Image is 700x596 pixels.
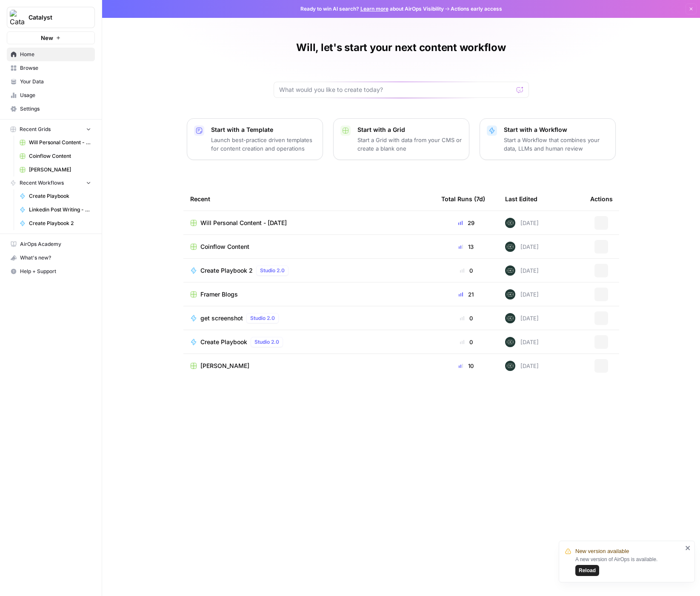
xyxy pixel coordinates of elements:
[41,34,53,42] span: New
[16,149,95,163] a: Coinflow Content
[190,219,428,227] a: Will Personal Content - [DATE]
[360,6,389,12] a: Learn more
[190,265,428,276] a: Create Playbook 2Studio 2.0
[190,187,428,211] div: Recent
[211,125,316,134] p: Start with a Template
[211,136,316,153] p: Launch best-practice driven templates for content creation and operations
[7,265,95,278] button: Help + Support
[505,218,515,228] img: lkqc6w5wqsmhugm7jkiokl0d6w4g
[441,290,491,299] div: 21
[20,51,91,58] span: Home
[575,565,599,576] button: Reload
[16,136,95,149] a: Will Personal Content - [DATE]
[505,289,539,299] div: [DATE]
[250,314,275,322] span: Studio 2.0
[441,362,491,370] div: 10
[505,242,515,252] img: lkqc6w5wqsmhugm7jkiokl0d6w4g
[190,337,428,347] a: Create PlaybookStudio 2.0
[7,7,95,28] button: Workspace: Catalyst
[20,64,91,72] span: Browse
[254,338,279,346] span: Studio 2.0
[579,567,596,574] span: Reload
[451,5,502,13] span: Actions early access
[200,362,249,370] span: [PERSON_NAME]
[505,361,515,371] img: lkqc6w5wqsmhugm7jkiokl0d6w4g
[7,251,94,264] div: What's new?
[200,266,253,275] span: Create Playbook 2
[441,242,491,251] div: 13
[357,125,462,134] p: Start with a Grid
[7,251,95,265] button: What's new?
[300,5,444,13] span: Ready to win AI search? about AirOps Visibility
[504,136,609,153] p: Start a Workflow that combines your data, LLMs and human review
[505,289,515,299] img: lkqc6w5wqsmhugm7jkiokl0d6w4g
[504,125,609,134] p: Start with a Workflow
[505,218,539,228] div: [DATE]
[505,337,539,347] div: [DATE]
[16,203,95,217] a: Linkedin Post Writing - [DATE]
[29,139,91,146] span: Will Personal Content - [DATE]
[7,237,95,251] a: AirOps Academy
[16,163,95,177] a: [PERSON_NAME]
[29,152,91,160] span: Coinflow Content
[441,266,491,275] div: 0
[441,219,491,227] div: 29
[20,91,91,99] span: Usage
[190,362,428,370] a: [PERSON_NAME]
[20,78,91,86] span: Your Data
[20,268,91,275] span: Help + Support
[260,267,285,274] span: Studio 2.0
[505,265,539,276] div: [DATE]
[190,242,428,251] a: Coinflow Content
[505,361,539,371] div: [DATE]
[29,166,91,174] span: [PERSON_NAME]
[187,118,323,160] button: Start with a TemplateLaunch best-practice driven templates for content creation and operations
[10,10,25,25] img: Catalyst Logo
[7,123,95,136] button: Recent Grids
[20,240,91,248] span: AirOps Academy
[685,545,691,551] button: close
[7,61,95,75] a: Browse
[505,187,537,211] div: Last Edited
[357,136,462,153] p: Start a Grid with data from your CMS or create a blank one
[29,220,91,227] span: Create Playbook 2
[29,192,91,200] span: Create Playbook
[200,314,243,322] span: get screenshot
[441,338,491,346] div: 0
[7,88,95,102] a: Usage
[296,41,506,54] h1: Will, let's start your next content workflow
[575,556,683,576] div: A new version of AirOps is available.
[29,206,91,214] span: Linkedin Post Writing - [DATE]
[333,118,469,160] button: Start with a GridStart a Grid with data from your CMS or create a blank one
[7,31,95,44] button: New
[200,219,287,227] span: Will Personal Content - [DATE]
[7,75,95,88] a: Your Data
[590,187,613,211] div: Actions
[480,118,616,160] button: Start with a WorkflowStart a Workflow that combines your data, LLMs and human review
[16,189,95,203] a: Create Playbook
[505,337,515,347] img: lkqc6w5wqsmhugm7jkiokl0d6w4g
[7,177,95,189] button: Recent Workflows
[505,265,515,276] img: lkqc6w5wqsmhugm7jkiokl0d6w4g
[200,242,249,251] span: Coinflow Content
[575,547,629,556] span: New version available
[505,242,539,252] div: [DATE]
[29,13,80,22] span: Catalyst
[20,179,64,187] span: Recent Workflows
[441,187,485,211] div: Total Runs (7d)
[505,313,539,323] div: [DATE]
[441,314,491,322] div: 0
[20,105,91,113] span: Settings
[279,86,513,94] input: What would you like to create today?
[190,313,428,323] a: get screenshotStudio 2.0
[200,290,238,299] span: Framer Blogs
[7,48,95,61] a: Home
[7,102,95,116] a: Settings
[190,290,428,299] a: Framer Blogs
[505,313,515,323] img: lkqc6w5wqsmhugm7jkiokl0d6w4g
[200,338,247,346] span: Create Playbook
[16,217,95,230] a: Create Playbook 2
[20,125,51,133] span: Recent Grids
